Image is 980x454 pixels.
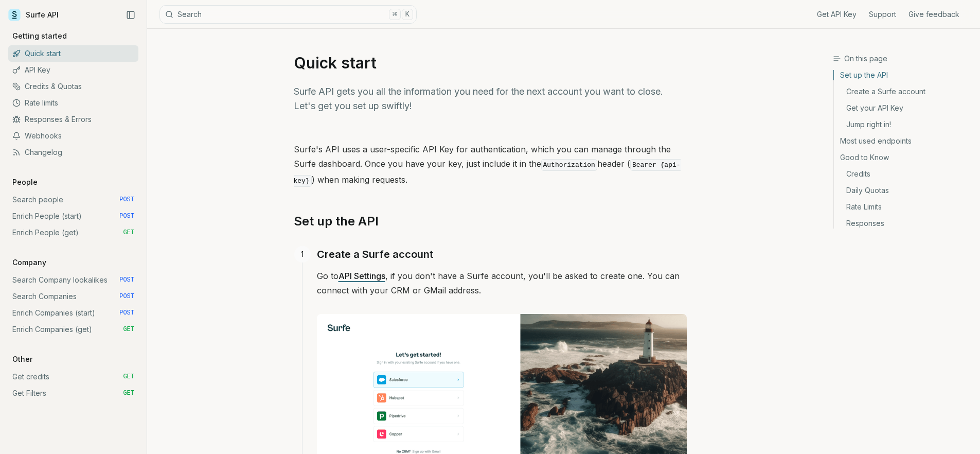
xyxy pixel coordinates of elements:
[8,288,138,305] a: Search Companies POST
[338,271,385,281] a: API Settings
[294,54,687,72] h1: Quick start
[402,9,413,20] kbd: K
[119,276,134,284] span: POST
[8,78,138,95] a: Credits & Quotas
[834,149,972,166] a: Good to Know
[8,208,138,224] a: Enrich People (start) POST
[119,292,134,301] span: POST
[817,9,857,20] a: Get API Key
[8,144,138,161] a: Changelog
[834,133,972,149] a: Most used endpoints
[123,229,134,237] span: GET
[8,62,138,78] a: API Key
[119,309,134,317] span: POST
[8,45,138,62] a: Quick start
[123,373,134,381] span: GET
[8,354,37,364] p: Other
[8,128,138,144] a: Webhooks
[8,321,138,338] a: Enrich Companies (get) GET
[317,269,687,298] p: Go to , if you don't have a Surfe account, you'll be asked to create one. You can connect with yo...
[8,257,50,268] p: Company
[8,95,138,111] a: Rate limits
[8,272,138,288] a: Search Company lookalikes POST
[389,9,400,20] kbd: ⌘
[834,182,972,199] a: Daily Quotas
[869,9,896,20] a: Support
[8,369,138,385] a: Get credits GET
[119,196,134,204] span: POST
[834,166,972,182] a: Credits
[123,325,134,334] span: GET
[119,212,134,220] span: POST
[294,213,379,230] a: Set up the API
[8,224,138,241] a: Enrich People (get) GET
[908,9,959,20] a: Give feedback
[317,246,433,263] a: Create a Surfe account
[834,83,972,100] a: Create a Surfe account
[123,389,134,397] span: GET
[159,5,417,24] button: Search⌘K
[834,215,972,229] a: Responses
[833,54,972,64] h3: On this page
[8,177,42,187] p: People
[834,199,972,215] a: Rate Limits
[834,116,972,133] a: Jump right in!
[834,70,972,83] a: Set up the API
[8,31,71,41] p: Getting started
[8,385,138,401] a: Get Filters GET
[294,84,687,113] p: Surfe API gets you all the information you need for the next account you want to close. Let's get...
[294,142,687,188] p: Surfe's API uses a user-specific API Key for authentication, which you can manage through the Sur...
[8,111,138,128] a: Responses & Errors
[123,7,138,23] button: Collapse Sidebar
[541,159,597,171] code: Authorization
[834,100,972,116] a: Get your API Key
[8,305,138,321] a: Enrich Companies (start) POST
[8,191,138,208] a: Search people POST
[8,7,59,23] a: Surfe API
